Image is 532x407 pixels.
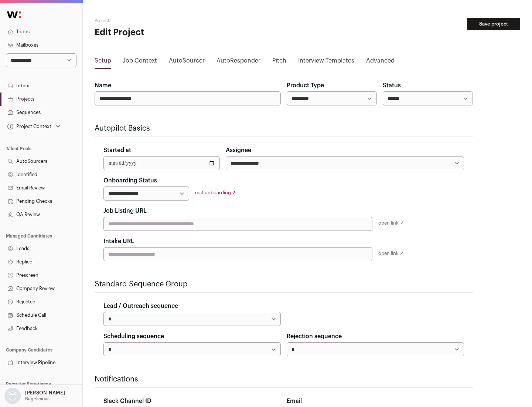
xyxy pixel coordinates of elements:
[366,56,395,68] a: Advanced
[272,56,286,68] a: Pitch
[6,124,51,129] div: Project Context
[169,56,205,68] a: AutoSourcer
[95,56,111,68] a: Setup
[103,332,164,341] label: Scheduling sequence
[383,81,401,90] label: Status
[25,390,65,396] p: [PERSON_NAME]
[103,146,131,155] label: Started at
[95,18,236,24] h2: Projects
[3,7,25,22] img: Wellfound
[103,397,151,406] label: Slack Channel ID
[95,81,111,90] label: Name
[95,374,473,384] h2: Notifications
[103,302,178,310] label: Lead / Outreach sequence
[95,123,473,134] h2: Autopilot Basics
[226,146,251,155] label: Assignee
[298,56,354,68] a: Interview Templates
[287,81,324,90] label: Product Type
[467,18,520,30] button: Save project
[95,279,473,289] h2: Standard Sequence Group
[103,176,157,185] label: Onboarding Status
[103,237,134,246] label: Intake URL
[123,56,157,68] a: Job Context
[103,206,147,215] label: Job Listing URL
[216,56,260,68] a: AutoResponder
[25,396,50,402] p: Bagelicious
[4,388,21,404] img: nopic.png
[195,190,236,195] a: edit onboarding ↗
[3,388,66,404] button: Open dropdown
[6,121,62,132] button: Open dropdown
[287,397,464,406] div: Email
[95,27,236,38] h1: Edit Project
[287,332,342,341] label: Rejection sequence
